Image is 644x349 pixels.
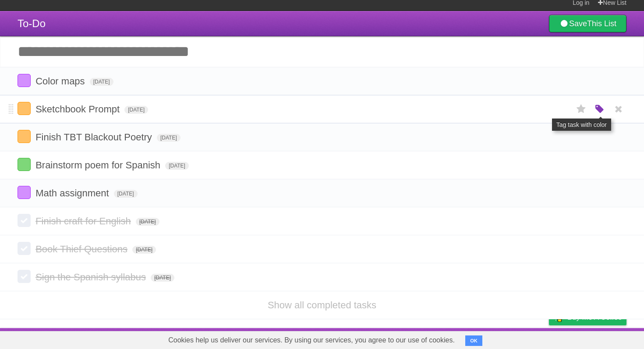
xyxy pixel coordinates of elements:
span: Color maps [35,76,87,87]
label: Done [18,158,31,171]
span: [DATE] [151,274,174,282]
label: Done [18,102,31,115]
span: Sketchbook Prompt [35,104,122,115]
span: [DATE] [124,106,148,114]
span: [DATE] [132,246,156,254]
a: Developers [461,330,497,347]
span: [DATE] [136,218,159,226]
span: Book Thief Questions [35,244,130,255]
span: [DATE] [165,162,189,170]
label: Done [18,242,31,255]
span: Math assignment [35,188,111,199]
label: Done [18,74,31,87]
span: Buy me a coffee [567,310,622,325]
a: Suggest a feature [571,330,626,347]
span: [DATE] [90,78,113,86]
a: Privacy [538,330,560,347]
a: Terms [508,330,527,347]
label: Done [18,130,31,143]
button: OK [465,335,482,346]
span: Sign the Spanish syllabus [35,272,148,283]
a: About [432,330,451,347]
label: Done [18,186,31,199]
label: Done [18,214,31,227]
span: [DATE] [114,190,138,198]
span: To-Do [18,17,46,29]
span: [DATE] [157,134,180,142]
span: Cookies help us deliver our services. By using our services, you agree to our use of cookies. [159,332,464,349]
a: SaveThis List [549,15,626,32]
label: Done [18,270,31,283]
span: Finish craft for English [35,216,133,227]
b: This List [587,19,616,28]
span: Finish TBT Blackout Poetry [35,132,154,143]
span: Brainstorm poem for Spanish [35,160,163,171]
label: Star task [573,102,590,116]
a: Show all completed tasks [268,300,376,311]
